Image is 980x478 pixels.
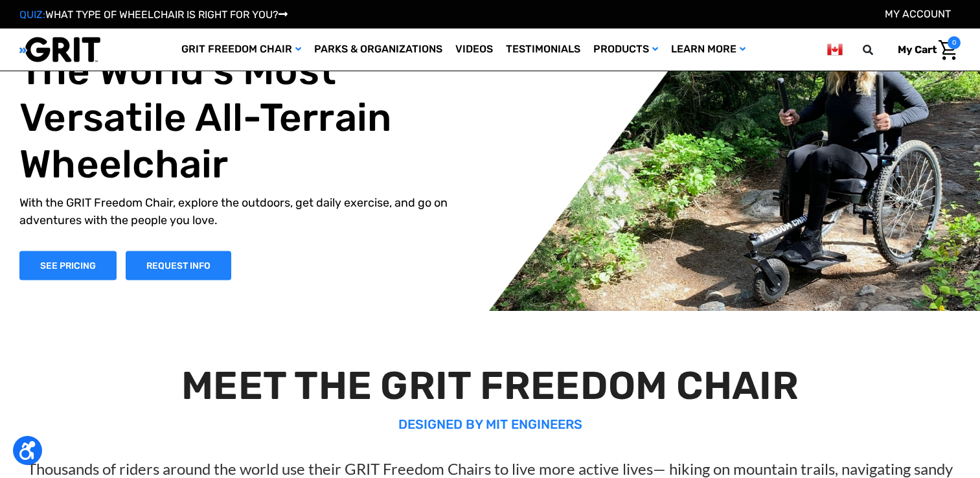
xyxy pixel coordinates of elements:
[898,43,937,56] span: My Cart
[308,28,449,71] a: Parks & Organizations
[869,36,888,63] input: Search
[499,28,587,71] a: Testimonials
[885,8,951,20] a: Account
[19,8,288,21] a: QUIZ:WHAT TYPE OF WHEELCHAIR IS RIGHT FOR YOU?
[175,28,308,71] a: GRIT Freedom Chair
[19,8,45,21] span: QUIZ:
[587,28,665,71] a: Products
[827,41,843,58] img: ca.png
[665,28,752,71] a: Learn More
[25,363,955,409] h2: MEET THE GRIT FREEDOM CHAIR
[25,415,955,434] p: DESIGNED BY MIT ENGINEERS
[19,47,477,187] h1: The World's Most Versatile All-Terrain Wheelchair
[19,36,100,63] img: GRIT All-Terrain Wheelchair and Mobility Equipment
[449,28,499,71] a: Videos
[126,251,231,280] a: Slide number 1, Request Information
[19,251,117,280] a: Shop Now
[948,36,961,49] span: 0
[888,36,961,63] a: Cart with 0 items
[939,40,957,60] img: Cart
[19,194,477,229] p: With the GRIT Freedom Chair, explore the outdoors, get daily exercise, and go on adventures with ...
